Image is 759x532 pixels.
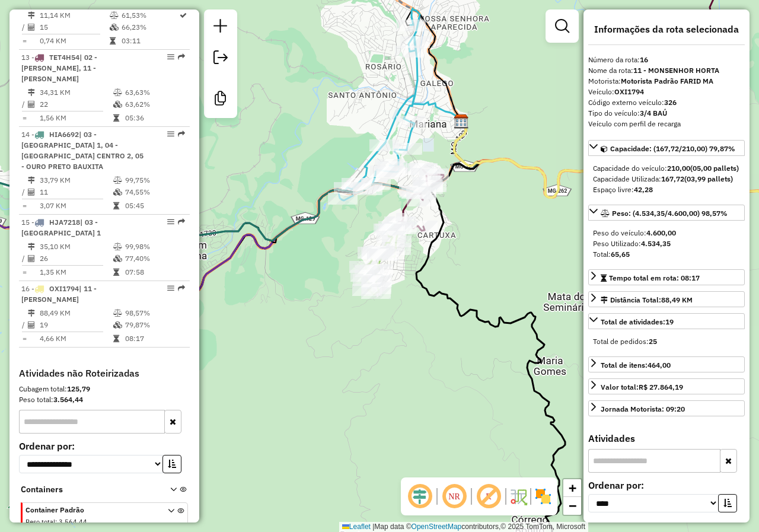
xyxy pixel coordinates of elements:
strong: 3/4 BAÚ [640,109,667,117]
span: Ocultar deslocamento [406,482,434,511]
span: : [55,518,57,526]
i: Distância Total [28,89,35,96]
td: = [21,200,27,212]
h4: Atividades [588,433,745,444]
strong: 210,00 [667,164,690,173]
span: 15 - [21,218,101,237]
div: Nome da rota: [588,65,745,76]
div: Atividade não roteirizada - MERCEARIA CARVALHO [374,224,403,235]
a: Distância Total:88,49 KM [588,291,745,307]
strong: 11 - MONSENHOR HORTA [633,66,719,75]
button: Ordem crescente [162,455,181,473]
span: 14 - [21,130,143,171]
em: Rota exportada [178,285,185,292]
h4: Informações da rota selecionada [588,24,745,35]
td: 79,87% [125,319,184,331]
td: 1,56 KM [39,112,113,124]
span: | 03 - [GEOGRAPHIC_DATA] 1, 04 - [GEOGRAPHIC_DATA] CENTRO 2, 05 - OURO PRETO BAUXITA [21,130,143,171]
strong: 326 [664,98,677,107]
i: % de utilização do peso [113,310,122,317]
i: Tempo total em rota [113,114,119,122]
a: Total de atividades:19 [588,313,745,329]
div: Peso: (4.534,35/4.600,00) 98,57% [588,223,745,265]
i: Tempo total em rota [110,37,116,44]
td: 4,66 KM [39,333,113,345]
i: Total de Atividades [28,255,35,262]
div: Peso Utilizado: [593,238,740,249]
span: HJA7218 [49,218,80,227]
td: 66,23% [121,21,178,33]
a: Zoom in [563,479,581,497]
td: 08:17 [125,333,184,345]
a: Total de itens:464,00 [588,356,745,372]
span: OXI1794 [49,284,79,293]
strong: 16 [640,55,648,64]
strong: OXI1794 [614,87,644,96]
i: % de utilização do peso [113,89,122,96]
i: % de utilização da cubagem [113,321,122,329]
div: Total de itens: [601,360,671,371]
strong: 167,72 [661,174,684,183]
i: % de utilização da cubagem [113,255,122,262]
strong: 65,65 [611,250,630,259]
td: 1,35 KM [39,266,113,278]
strong: Motorista Padrão FARID MA [621,77,713,85]
em: Rota exportada [178,53,185,60]
td: 03:11 [121,35,178,47]
td: = [21,35,27,47]
strong: (03,99 pallets) [684,174,733,183]
div: Cubagem total: [19,384,190,394]
td: / [21,253,27,265]
button: Ordem crescente [718,494,737,512]
a: Jornada Motorista: 09:20 [588,400,745,416]
a: Capacidade: (167,72/210,00) 79,87% [588,140,745,156]
a: OpenStreetMap [412,523,462,531]
i: Distância Total [28,177,35,184]
div: Capacidade do veículo: [593,163,740,174]
span: + [569,480,576,495]
div: Total de pedidos: [593,336,740,347]
div: Peso total: [19,394,190,405]
strong: 25 [649,337,657,346]
td: = [21,112,27,124]
i: % de utilização do peso [113,177,122,184]
div: Espaço livre: [593,184,740,195]
span: Capacidade: (167,72/210,00) 79,87% [610,144,735,153]
i: Total de Atividades [28,189,35,196]
span: Exibir rótulo [474,482,503,511]
a: Exportar sessão [209,46,232,72]
strong: 3.564,44 [53,395,83,404]
span: − [569,498,576,513]
strong: (05,00 pallets) [690,164,739,173]
img: Exibir/Ocultar setores [534,487,553,506]
td: 05:36 [125,112,184,124]
div: Veículo: [588,87,745,97]
td: 74,55% [125,186,184,198]
span: 16 - [21,284,97,304]
td: 0,74 KM [39,35,109,47]
span: 88,49 KM [661,295,693,304]
h4: Atividades não Roteirizadas [19,368,190,379]
td: 26 [39,253,113,265]
td: 3,07 KM [39,200,113,212]
div: Total: [593,249,740,260]
em: Rota exportada [178,130,185,138]
td: / [21,98,27,110]
span: | [372,523,374,531]
span: Tempo total em rota: 08:17 [609,273,700,282]
td: 98,57% [125,307,184,319]
td: 61,53% [121,9,178,21]
td: / [21,21,27,33]
i: Distância Total [28,243,35,250]
div: Capacidade Utilizada: [593,174,740,184]
td: 15 [39,21,109,33]
span: TET4H54 [49,53,79,62]
a: Criar modelo [209,87,232,113]
span: Total de atividades: [601,317,674,326]
i: % de utilização da cubagem [110,24,119,31]
strong: 464,00 [648,361,671,369]
td: 34,31 KM [39,87,113,98]
td: 19 [39,319,113,331]
strong: 42,28 [634,185,653,194]
div: Total de atividades:19 [588,332,745,352]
